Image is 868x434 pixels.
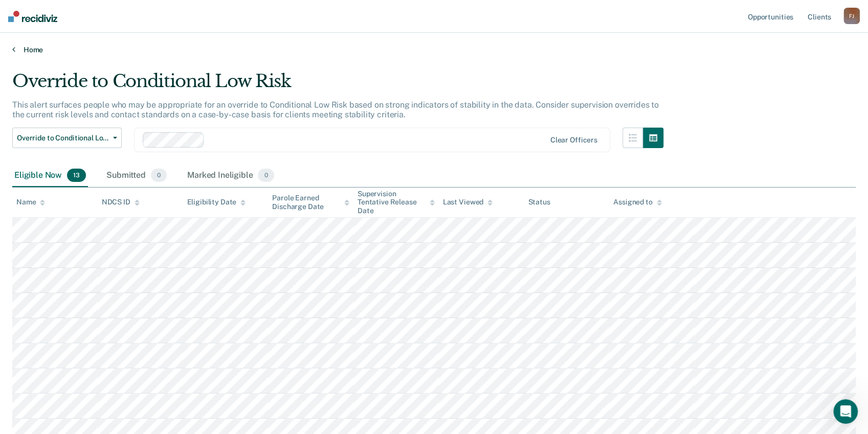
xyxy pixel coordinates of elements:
span: 0 [151,169,167,182]
div: Eligible Now13 [12,164,88,187]
div: Clear officers [550,136,597,144]
button: Override to Conditional Low Risk [12,128,122,148]
div: Supervision Tentative Release Date [358,190,435,215]
div: Assigned to [613,198,661,206]
div: NDCS ID [102,198,140,206]
img: Recidiviz [8,11,57,22]
span: 13 [67,169,86,182]
button: FJ [843,8,860,24]
div: F J [843,8,860,24]
div: Status [528,198,550,206]
div: Override to Conditional Low Risk [12,71,663,100]
span: Override to Conditional Low Risk [17,134,109,142]
iframe: Intercom live chat [833,399,858,424]
div: Name [16,198,45,206]
div: Last Viewed [443,198,493,206]
div: Marked Ineligible0 [185,164,276,187]
a: Home [12,45,856,54]
p: This alert surfaces people who may be appropriate for an override to Conditional Low Risk based o... [12,100,659,119]
div: Submitted0 [104,164,169,187]
span: 0 [258,169,274,182]
div: Parole Earned Discharge Date [272,194,349,211]
div: Eligibility Date [187,198,246,206]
